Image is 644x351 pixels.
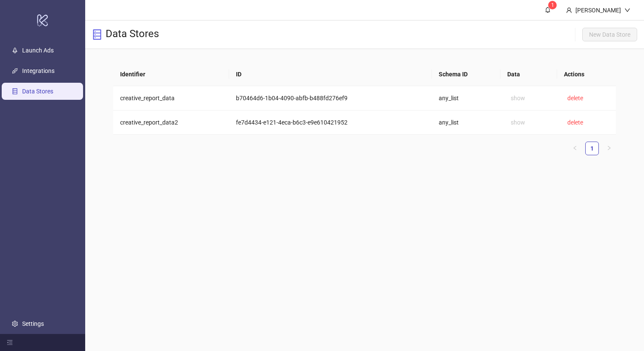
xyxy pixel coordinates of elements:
li: Next Page [602,142,616,155]
span: menu-fold [7,339,13,345]
span: user [566,7,572,13]
button: left [568,142,582,155]
th: ID [229,63,432,86]
span: bell [545,7,551,13]
td: any_list [432,110,501,135]
td: creative_report_data2 [113,110,229,135]
a: Integrations [22,67,55,74]
span: delete [567,95,583,102]
button: right [602,142,616,155]
span: database [92,29,102,40]
td: b70464d6-1b04-4090-abfb-b488fd276ef9 [229,86,432,110]
td: fe7d4434-e121-4eca-b6c3-e9e610421952 [229,110,432,135]
span: 1 [551,2,554,8]
td: creative_report_data [113,86,229,110]
a: Launch Ads [22,47,54,54]
a: Settings [22,320,44,327]
li: Previous Page [568,142,582,155]
button: delete [564,93,586,103]
th: Data [500,63,557,86]
a: 1 [586,142,598,155]
h3: Data Stores [106,27,159,42]
sup: 1 [548,1,557,9]
th: Schema ID [432,63,501,86]
button: New Data Store [582,28,637,41]
span: right [607,145,612,151]
a: Data Stores [22,88,53,95]
span: left [572,145,578,151]
button: show [507,117,529,128]
span: delete [567,119,583,126]
th: Actions [557,63,616,86]
button: show [507,93,529,103]
span: down [624,7,630,13]
li: 1 [585,142,599,155]
td: any_list [432,86,501,110]
th: Identifier [113,63,229,86]
div: [PERSON_NAME] [572,6,624,15]
button: delete [564,117,586,128]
